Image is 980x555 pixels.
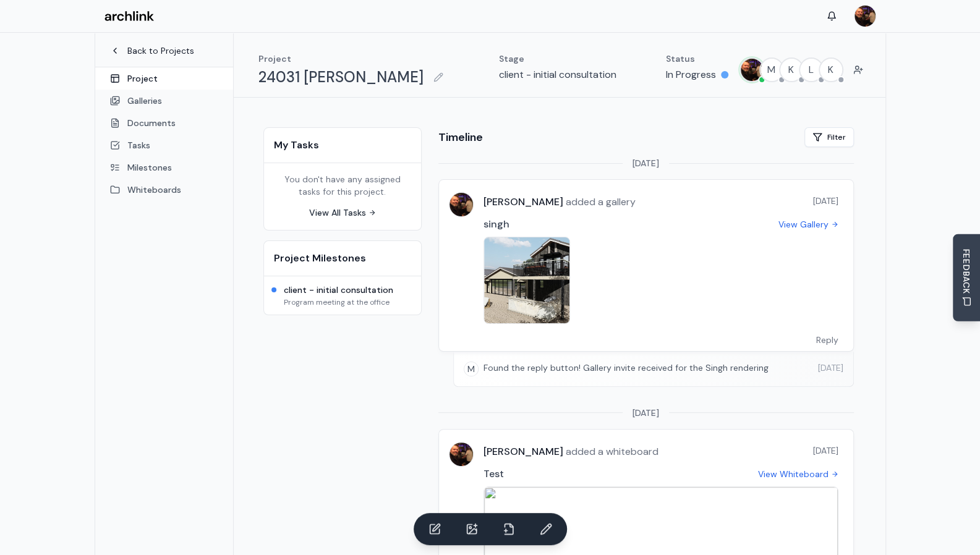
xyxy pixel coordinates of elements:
button: K [819,57,843,82]
span: [DATE] [813,444,838,457]
span: [DATE] [633,157,659,169]
button: Filter [804,127,854,147]
button: K [779,57,804,82]
p: ​Found the reply button! Gallery invite received for the Singh rendering [484,362,813,374]
h1: 24031 [PERSON_NAME] [258,67,424,87]
a: Whiteboards [95,179,233,201]
p: client - initial consultation [499,67,616,82]
span: [PERSON_NAME] [484,445,563,458]
span: [DATE] [813,195,838,207]
span: FEEDBACK [960,249,973,294]
span: [PERSON_NAME] [484,195,563,208]
span: K [820,59,842,81]
p: Program meeting at the office [284,297,393,307]
span: L [800,59,822,81]
a: View All Tasks [309,206,376,219]
span: K [780,59,803,81]
button: Send Feedback [953,234,980,321]
span: [DATE] [633,407,659,419]
a: Milestones [95,156,233,179]
h2: Project Milestones [274,251,411,266]
p: You don't have any assigned tasks for this project. [274,173,411,198]
button: L [799,57,824,82]
h3: client - initial consultation [284,284,393,296]
span: [DATE] [818,362,843,374]
p: In Progress [666,67,716,82]
span: added a whiteboard [563,445,658,458]
h2: My Tasks [274,138,411,153]
a: Tasks [95,134,233,156]
a: Documents [95,112,233,134]
button: Reply [801,329,853,351]
img: MARC JONES [854,6,876,27]
p: Project [258,53,448,65]
a: Galleries [95,90,233,112]
a: Back to Projects [110,44,218,57]
a: Project [95,67,233,90]
button: MARC JONES [739,57,764,82]
span: M [464,362,478,376]
span: M [761,59,783,81]
h3: Test [484,467,504,481]
a: View Whiteboard [758,468,838,480]
span: added a gallery [563,195,636,208]
p: Stage [499,53,616,65]
img: MARC JONES [450,193,473,216]
img: MARC JONES [741,59,763,81]
button: M [759,57,784,82]
h3: singh [484,217,509,232]
img: MARC JONES [450,443,473,466]
h2: Timeline [438,129,483,146]
p: Status [666,53,728,65]
a: View Gallery [778,218,838,231]
img: Archlink [104,11,154,22]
